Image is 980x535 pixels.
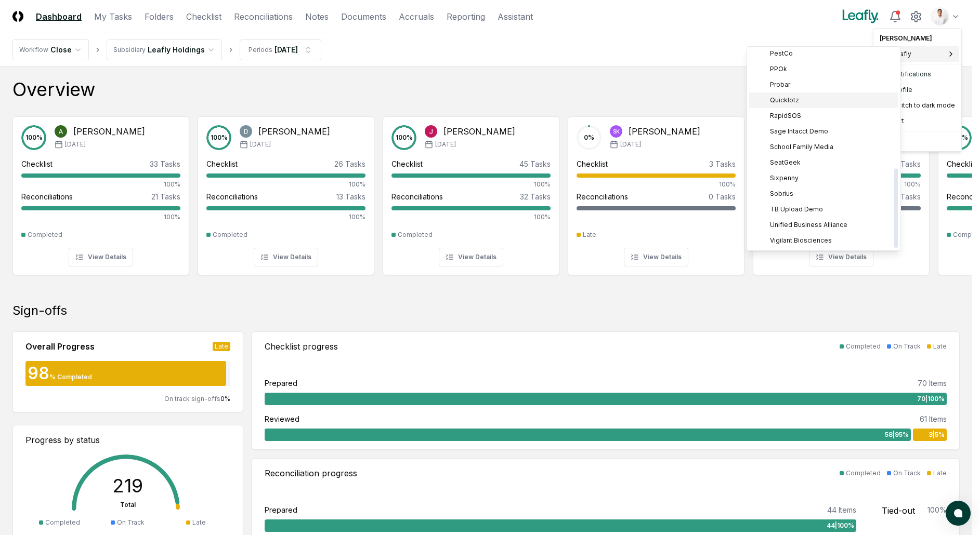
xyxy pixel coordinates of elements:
[770,236,832,245] span: Vigilant Biosciences
[770,96,799,105] span: Quicklotz
[770,189,793,198] span: Sobrius
[876,66,959,82] a: Notifications
[876,31,959,46] div: [PERSON_NAME]
[770,64,787,74] span: PPOk
[770,158,801,167] span: SeatGeek
[876,82,959,98] a: Profile
[770,142,833,152] span: School Family Media
[770,220,847,230] span: Unified Business Alliance
[770,80,790,89] span: Probar
[876,113,959,129] div: Support
[770,205,823,214] span: TB Upload Demo
[770,49,793,58] span: PestCo
[770,111,801,121] span: RapidSOS
[876,133,959,149] div: Logout
[892,49,911,59] span: Leafly
[876,98,959,113] div: Switch to dark mode
[770,127,828,136] span: Sage Intacct Demo
[770,173,799,183] span: Sixpenny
